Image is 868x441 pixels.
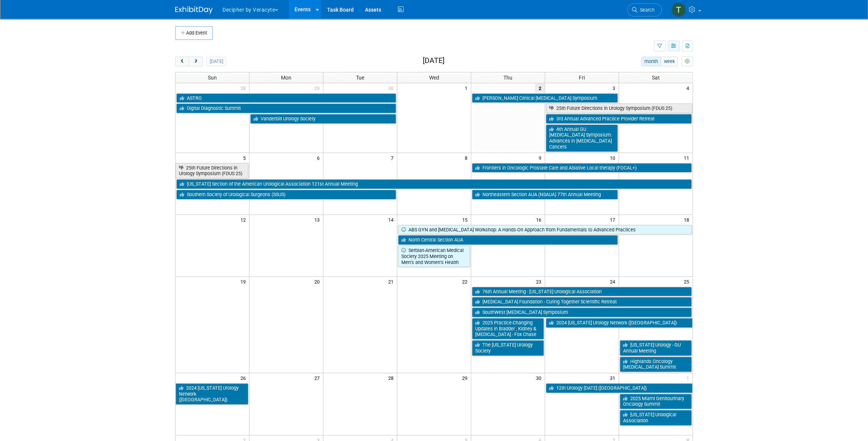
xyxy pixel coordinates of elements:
span: Sat [652,75,659,81]
a: 2024 [US_STATE] Urology Network ([GEOGRAPHIC_DATA]) [546,318,692,328]
span: 15 [461,215,471,224]
span: 1 [464,83,471,93]
a: [US_STATE] Urology - GU Annual Meeting [620,340,692,355]
i: Personalize Calendar [685,59,689,64]
span: 1 [686,373,692,382]
a: Highlands Oncology [MEDICAL_DATA] Summit [620,357,692,372]
a: [US_STATE] Urological Association [620,410,692,425]
button: prev [175,57,189,66]
span: Wed [429,75,439,81]
span: Sun [208,75,217,81]
span: 26 [240,373,249,382]
span: Tue [356,75,364,81]
span: 7 [390,153,397,162]
span: 11 [683,153,692,162]
a: Southern Society of Urological Surgeons (SSUS) [176,190,396,199]
span: 2 [535,83,545,93]
a: 2025 Practice-Changing Updates in Bladder , Kidney & [MEDICAL_DATA] - Fox Chase [472,318,544,339]
a: 12th Urology [DATE] ([GEOGRAPHIC_DATA]) [546,383,692,393]
span: 29 [461,373,471,382]
a: [US_STATE] Section of the American Urological Association 121st Annual Meeting [176,179,692,189]
a: Northeastern Section AUA (NSAUA) 77th Annual Meeting [472,190,618,199]
a: Frontiers in Oncologic Prostate Care and Ablative Local therapy (FOCAL+) [472,163,692,173]
a: The [US_STATE] Urology Society [472,340,544,355]
span: 25 [683,277,692,286]
span: 8 [464,153,471,162]
span: 19 [240,277,249,286]
button: Add Event [175,26,213,40]
span: 20 [314,277,323,286]
span: Thu [503,75,512,81]
a: 25th Future Directions in Urology Symposium (FDUS 25) [176,163,248,178]
img: Tony Alvarado [671,3,686,17]
span: 14 [387,215,397,224]
span: 28 [387,373,397,382]
a: Vanderbilt Urology Society [250,114,396,124]
a: ASTRO [176,93,396,103]
span: 9 [538,153,545,162]
a: [PERSON_NAME] Clinical [MEDICAL_DATA] Symposium [472,93,618,103]
a: 3rd Annual Advanced Practice Provider Retreat [546,114,692,124]
span: 12 [240,215,249,224]
a: 25th Future Directions in Urology Symposium (FDUS 25) [546,103,692,113]
button: week [661,57,678,66]
span: 31 [609,373,619,382]
button: month [641,57,661,66]
img: ExhibitDay [175,6,213,14]
span: 21 [387,277,397,286]
a: 2024 [US_STATE] Urology Network ([GEOGRAPHIC_DATA]) [176,383,248,405]
span: 23 [535,277,545,286]
span: 4 [686,83,692,93]
a: Search [627,3,662,16]
span: 27 [314,373,323,382]
span: 22 [461,277,471,286]
span: 3 [612,83,619,93]
span: 24 [609,277,619,286]
a: SouthWest [MEDICAL_DATA] Symposium [472,307,692,317]
a: Digital Diagnostic Summit [176,103,396,113]
button: myCustomButton [682,57,693,66]
a: 4th Annual GU [MEDICAL_DATA] Symposium: Advances in [MEDICAL_DATA] Cancers [546,124,618,152]
span: 29 [314,83,323,93]
span: 18 [683,215,692,224]
a: North Central Section AUA [398,235,618,245]
span: 16 [535,215,545,224]
span: 30 [387,83,397,93]
h2: [DATE] [423,57,445,65]
span: 13 [314,215,323,224]
a: 2025 Miami Genitourinary Oncology Summit [620,394,692,409]
a: 76th Annual Meeting - [US_STATE] Urological Association [472,287,692,297]
span: 28 [240,83,249,93]
span: 5 [242,153,249,162]
span: Mon [281,75,291,81]
span: Search [637,7,655,13]
span: Fri [579,75,585,81]
span: 17 [609,215,619,224]
a: [MEDICAL_DATA] Foundation - Curing Together Scientific Retreat [472,297,692,307]
span: 6 [316,153,323,162]
span: 10 [609,153,619,162]
button: [DATE] [206,57,226,66]
a: ABS GYN and [MEDICAL_DATA] Workshop: A Hands-On Approach from Fundamentals to Advanced Practices [398,225,692,235]
a: Serbian-American Medical Society 2025 Meeting on Men’s and Women’s Health [398,246,470,267]
span: 30 [535,373,545,382]
button: next [189,57,203,66]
